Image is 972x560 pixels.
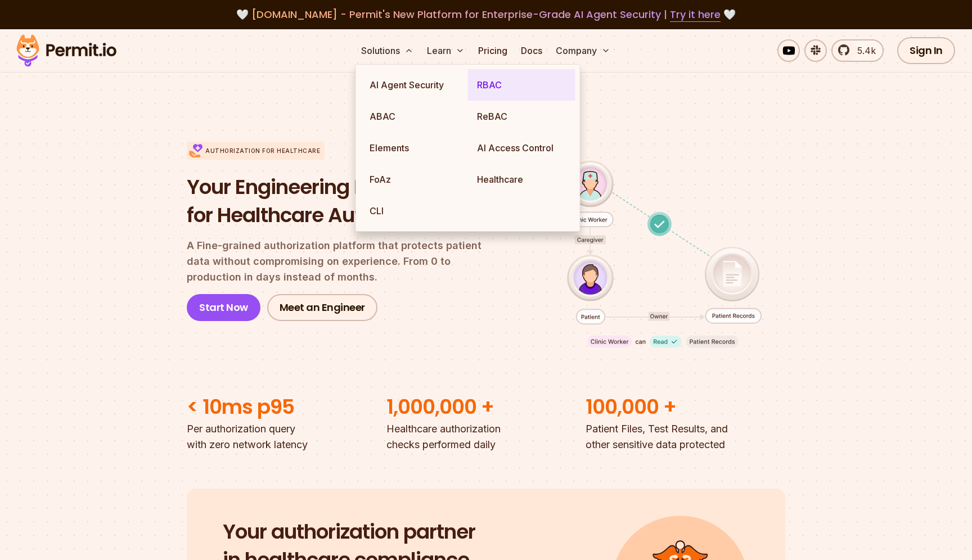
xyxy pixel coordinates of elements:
[267,294,377,321] a: Meet an Engineer
[361,195,468,227] a: CLI
[551,39,615,62] button: Company
[468,69,575,101] a: RBAC
[11,31,121,70] img: Permit logo
[516,39,547,62] a: Docs
[361,69,468,101] a: AI Agent Security
[422,39,469,62] button: Learn
[586,421,785,453] p: Patient Files, Test Results, and other sensitive data protected
[586,393,785,421] h2: 100,000 +
[850,44,876,57] span: 5.4k
[386,393,586,421] h2: 1,000,000 +
[361,101,468,132] a: ABAC
[361,132,468,164] a: Elements
[187,238,501,285] p: A Fine-grained authorization platform that protects patient data without compromising on experien...
[361,164,468,195] a: FoAz
[468,164,575,195] a: Healthcare
[357,39,418,62] button: Solutions
[27,7,945,22] div: 🤍 🤍
[474,39,512,62] a: Pricing
[831,39,884,62] a: 5.4k
[187,294,260,321] a: Start Now
[670,7,721,22] a: Try it here
[251,7,721,21] span: [DOMAIN_NAME] - Permit's New Platform for Enterprise-Grade AI Agent Security |
[187,421,386,453] p: Per authorization query with zero network latency
[205,147,320,155] p: Authorization for Healthcare
[897,37,955,64] a: Sign In
[187,393,386,421] h2: < 10ms p95
[386,421,586,453] p: Healthcare authorization checks performed daily
[187,173,501,229] h1: Your Engineering Partners for Healthcare Authorization
[468,132,575,164] a: AI Access Control
[468,101,575,132] a: ReBAC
